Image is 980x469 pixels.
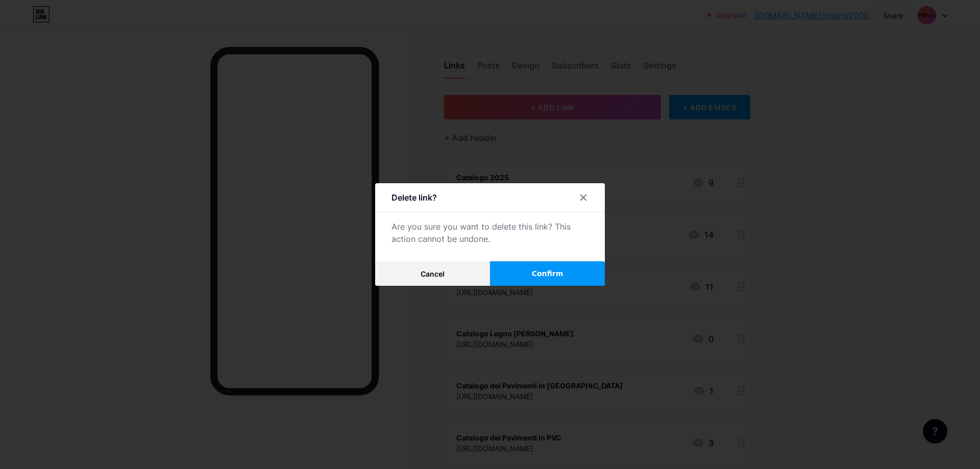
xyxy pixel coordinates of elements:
[391,220,589,245] div: Are you sure you want to delete this link? This action cannot be undone.
[532,268,563,279] span: Confirm
[421,269,445,278] span: Cancel
[490,261,605,286] button: Confirm
[391,191,437,204] div: Delete link?
[375,261,490,286] button: Cancel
